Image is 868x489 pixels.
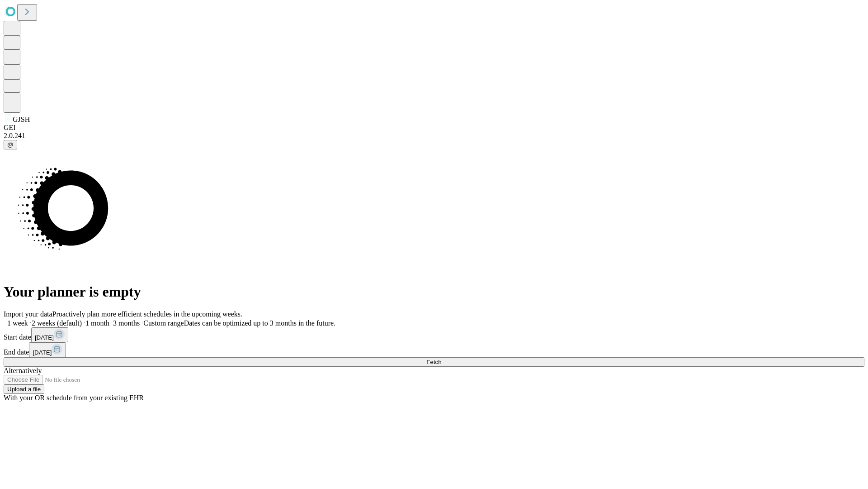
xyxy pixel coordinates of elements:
span: Custom range [143,319,184,327]
div: GEI [4,124,864,132]
div: Start date [4,327,864,342]
button: Upload a file [4,384,44,394]
span: Fetch [426,359,441,365]
span: GJSH [13,115,30,123]
span: Dates can be optimized up to 3 months in the future. [184,319,335,327]
button: [DATE] [31,327,68,342]
span: Proactively plan more efficient schedules in the upcoming weeks. [52,310,242,318]
span: 1 month [85,319,109,327]
button: Fetch [4,357,864,367]
span: Alternatively [4,367,42,374]
span: 2 weeks (default) [32,319,82,327]
button: [DATE] [29,342,66,357]
span: With your OR schedule from your existing EHR [4,394,144,402]
div: 2.0.241 [4,132,864,140]
span: [DATE] [35,334,54,341]
div: End date [4,342,864,357]
button: @ [4,140,17,149]
span: @ [7,141,14,148]
span: 1 week [7,319,28,327]
h1: Your planner is empty [4,283,864,300]
span: [DATE] [33,349,52,356]
span: Import your data [4,310,52,318]
span: 3 months [113,319,140,327]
